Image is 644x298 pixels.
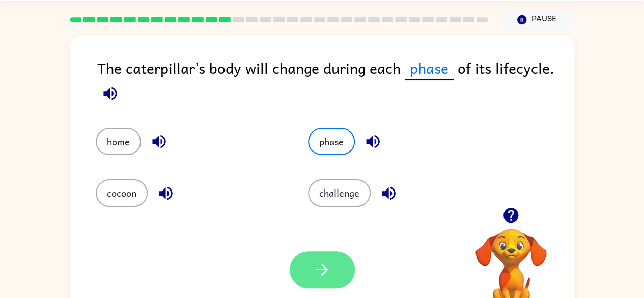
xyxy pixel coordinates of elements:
[308,179,371,207] button: challenge
[96,179,148,207] button: cocoon
[308,128,355,155] button: phase
[500,8,574,32] button: Pause
[405,57,454,80] span: phase
[97,57,574,107] div: The caterpillar’s body will change during each of its lifecycle.
[96,128,141,155] button: home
